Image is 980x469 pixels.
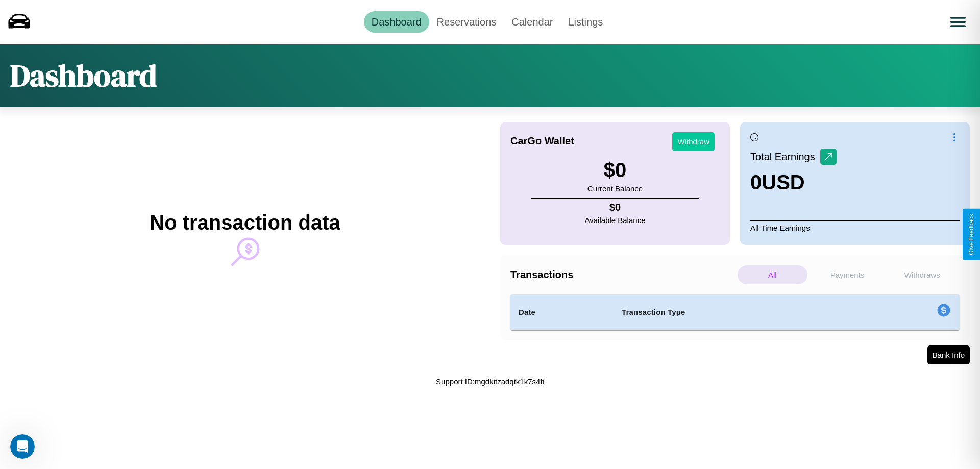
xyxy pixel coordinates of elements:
button: Open menu [944,8,972,36]
p: Total Earnings [750,147,820,166]
div: Give Feedback [968,214,975,255]
p: All [738,265,807,284]
h1: Dashboard [10,55,157,96]
p: Support ID: mgdkitzadqtk1k7s4fi [436,375,544,388]
iframe: Intercom live chat [10,434,35,459]
h4: $ 0 [585,202,646,213]
p: Available Balance [585,213,646,227]
a: Dashboard [364,11,429,33]
a: Listings [560,11,610,33]
p: Payments [813,265,883,284]
button: Withdraw [672,132,715,151]
a: Reservations [429,11,504,33]
table: simple table [510,294,960,330]
button: Bank Info [927,345,970,364]
p: All Time Earnings [750,220,960,235]
h4: Date [519,306,605,318]
p: Current Balance [587,182,643,195]
a: Calendar [504,11,560,33]
p: Withdraws [887,265,957,284]
h3: $ 0 [587,159,643,182]
h4: CarGo Wallet [510,135,574,147]
h3: 0 USD [750,171,837,194]
h4: Transactions [510,269,735,281]
h4: Transaction Type [622,306,853,318]
h2: No transaction data [150,211,340,234]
